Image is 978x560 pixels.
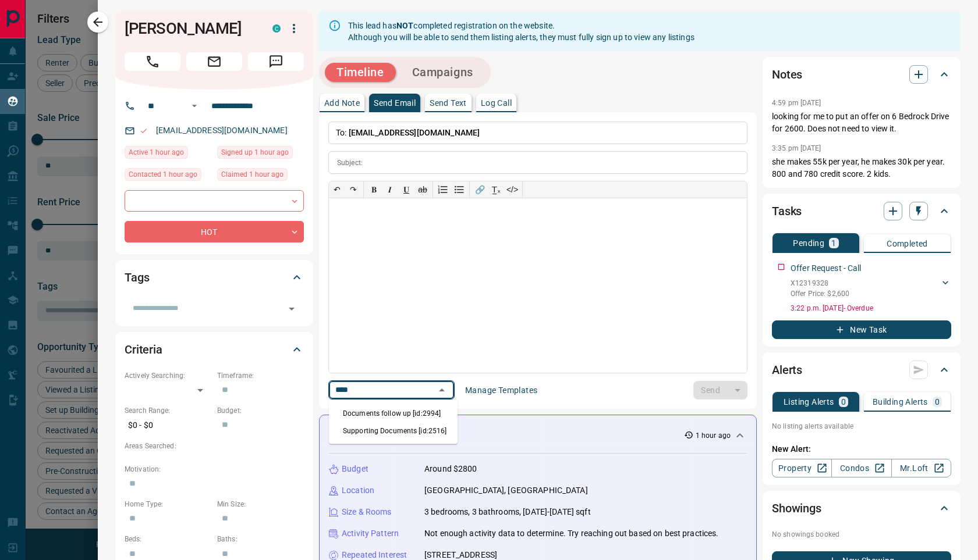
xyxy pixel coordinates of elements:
[418,185,427,194] s: ab
[772,60,951,88] div: Notes
[217,405,304,416] p: Budget:
[366,181,382,198] button: 𝐁
[841,398,846,406] p: 0
[125,405,211,416] p: Search Range:
[345,181,362,198] button: ↷
[217,168,304,184] div: Fri Aug 15 2025
[424,463,477,475] p: Around $2800
[396,21,413,30] strong: NOT
[403,185,409,194] span: 𝐔
[125,336,304,363] div: Criteria
[129,147,184,158] span: Active 1 hour ago
[772,202,802,220] h2: Tasks
[772,156,951,180] p: she makes 55k per year, he makes 30k per year. 800 and 780 credit score. 2 kids.
[791,276,951,301] div: X12319328Offer Price: $2,600
[125,340,162,359] h2: Criteria
[772,99,821,107] p: 4:59 pm [DATE]
[342,484,374,497] p: Location
[221,169,284,180] span: Claimed 1 hour ago
[451,181,467,198] button: Bullet list
[458,381,544,400] button: Manage Templates
[696,430,731,441] p: 1 hour ago
[772,421,951,431] p: No listing alerts available
[414,181,431,198] button: ab
[935,398,940,406] p: 0
[772,110,951,135] p: looking for me to put an offer on 6 Bedrock Drive for 2600. Does not need to view it.
[382,181,398,198] button: 𝑰
[791,288,849,299] p: Offer Price: $2,600
[348,15,694,48] div: This lead has completed registration on the website. Although you will be able to send them listi...
[472,181,488,198] button: 🔗
[342,506,392,518] p: Size & Rooms
[328,122,747,144] p: To:
[187,99,201,113] button: Open
[374,99,416,107] p: Send Email
[772,443,951,455] p: New Alert:
[349,128,480,137] span: [EMAIL_ADDRESS][DOMAIN_NAME]
[325,63,396,82] button: Timeline
[125,370,211,381] p: Actively Searching:
[504,181,520,198] button: </>
[125,499,211,509] p: Home Type:
[424,506,591,518] p: 3 bedrooms, 3 bathrooms, [DATE]-[DATE] sqft
[772,459,832,477] a: Property
[129,169,197,180] span: Contacted 1 hour ago
[342,527,399,540] p: Activity Pattern
[791,303,951,313] p: 3:22 p.m. [DATE] - Overdue
[435,181,451,198] button: Numbered list
[186,52,242,71] span: Email
[125,416,211,435] p: $0 - $0
[772,65,802,84] h2: Notes
[217,370,304,381] p: Timeframe:
[217,146,304,162] div: Fri Aug 15 2025
[329,425,747,446] div: Activity Summary1 hour ago
[125,441,304,451] p: Areas Searched:
[156,126,288,135] a: [EMAIL_ADDRESS][DOMAIN_NAME]
[693,381,747,400] div: split button
[772,494,951,522] div: Showings
[772,144,821,152] p: 3:35 pm [DATE]
[324,99,360,107] p: Add Note
[342,463,368,475] p: Budget
[125,52,180,71] span: Call
[891,459,951,477] a: Mr.Loft
[125,268,149,287] h2: Tags
[772,320,951,339] button: New Task
[434,382,450,398] button: Close
[398,181,414,198] button: 𝐔
[488,181,504,198] button: T̲ₓ
[125,534,211,544] p: Beds:
[337,158,363,168] p: Subject:
[887,240,928,248] p: Completed
[217,499,304,509] p: Min Size:
[221,147,289,158] span: Signed up 1 hour ago
[784,398,834,406] p: Listing Alerts
[424,484,588,497] p: [GEOGRAPHIC_DATA], [GEOGRAPHIC_DATA]
[125,168,211,184] div: Fri Aug 15 2025
[125,464,304,475] p: Motivation:
[401,63,485,82] button: Campaigns
[329,422,458,440] li: Supporting Documents [id:2516]
[272,24,281,33] div: condos.ca
[793,239,824,247] p: Pending
[772,529,951,540] p: No showings booked
[329,405,458,422] li: Documents follow up [id:2994]
[424,527,719,540] p: Not enough activity data to determine. Try reaching out based on best practices.
[791,262,862,274] p: Offer Request - Call
[140,127,148,135] svg: Email Valid
[430,99,467,107] p: Send Text
[284,301,300,317] button: Open
[772,499,821,518] h2: Showings
[873,398,928,406] p: Building Alerts
[125,263,304,291] div: Tags
[831,459,891,477] a: Condos
[772,361,802,379] h2: Alerts
[831,239,836,247] p: 1
[772,197,951,225] div: Tasks
[125,146,211,162] div: Fri Aug 15 2025
[125,19,255,38] h1: [PERSON_NAME]
[481,99,512,107] p: Log Call
[125,221,304,242] div: HOT
[791,278,849,288] p: X12319328
[217,534,304,544] p: Baths:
